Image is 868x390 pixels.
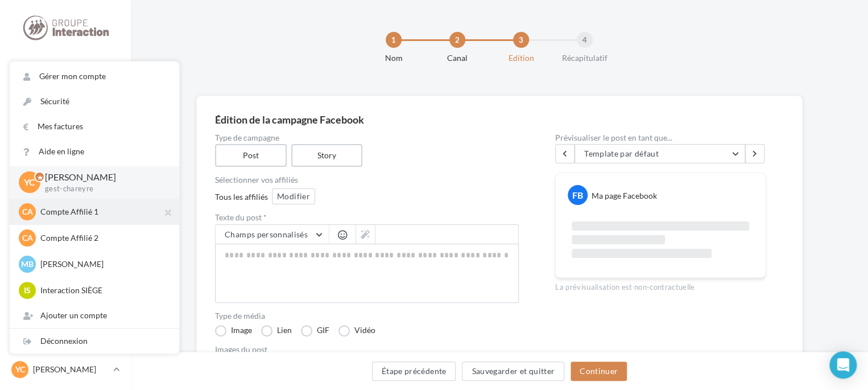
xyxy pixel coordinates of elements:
[338,325,375,336] label: Vidéo
[592,190,657,202] div: Ma page Facebook
[7,56,124,76] a: Tableau de bord
[10,89,179,114] a: Sécurité
[215,191,268,203] div: Tous les affiliés
[421,52,494,64] div: Canal
[215,312,519,320] label: Type de média
[485,52,557,64] div: Edition
[357,52,430,64] div: Nom
[555,134,766,142] div: Prévisualiser le post en tant que...
[24,285,31,296] span: IS
[513,32,529,48] div: 3
[215,134,519,142] label: Type de campagne
[7,157,124,178] a: Médiathèque
[10,64,179,89] a: Gérer mon compte
[215,114,784,125] div: Édition de la campagne Facebook
[829,351,857,379] div: Open Intercom Messenger
[40,285,166,296] p: Interaction SIÈGE
[7,208,124,228] a: Campagnes
[215,346,519,354] div: Images du post
[571,362,627,381] button: Continuer
[40,232,166,244] p: Compte Affilié 2
[261,325,292,336] label: Lien
[291,144,363,167] label: Story
[7,106,124,128] a: Boîte de réception 99+
[15,364,25,375] span: YC
[215,144,287,167] label: Post
[215,176,519,184] div: Sélectionner vos affiliés
[577,32,593,48] div: 4
[216,225,329,244] button: Champs personnalisés
[45,184,161,194] p: gest-chareyre
[225,229,308,239] span: Champs personnalisés
[386,32,402,48] div: 1
[215,325,252,336] label: Image
[462,362,564,381] button: Sauvegarder et quitter
[574,144,745,163] button: Template par défaut
[568,185,588,205] div: FB
[24,176,35,189] span: YC
[555,278,766,293] div: La prévisualisation est non-contractuelle
[584,149,659,158] span: Template par défaut
[548,52,621,64] div: Récapitulatif
[21,258,34,270] span: MB
[215,214,519,221] label: Texte du post *
[272,188,315,204] button: Modifier
[449,32,465,48] div: 2
[22,232,33,244] span: CA
[10,303,179,328] div: Ajouter un compte
[33,364,109,375] p: [PERSON_NAME]
[301,325,329,336] label: GIF
[10,329,179,354] div: Déconnexion
[22,206,33,217] span: CA
[7,81,124,101] a: Opérations
[10,114,179,139] a: Mes factures
[9,359,122,380] a: YC [PERSON_NAME]
[40,258,166,270] p: [PERSON_NAME]
[7,183,124,203] a: Affiliés
[372,362,456,381] button: Étape précédente
[45,171,161,184] p: [PERSON_NAME]
[10,139,179,164] a: Aide en ligne
[7,132,124,153] a: Visibilité locale
[40,206,166,217] p: Compte Affilié 1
